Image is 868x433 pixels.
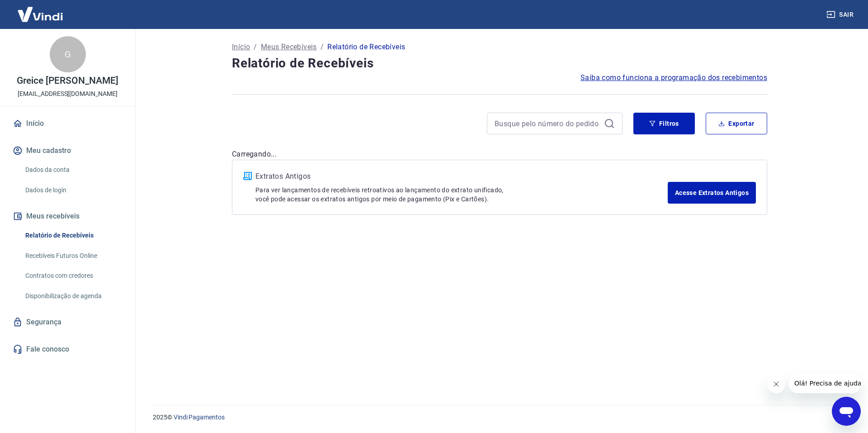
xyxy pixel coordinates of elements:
span: Olá! Precisa de ajuda? [5,6,76,14]
p: 2025 © [153,413,846,422]
a: Início [232,42,250,52]
a: Meus Recebíveis [261,42,317,52]
img: ícone [243,172,252,180]
a: Dados da conta [22,161,124,179]
a: Relatório de Recebíveis [22,226,124,245]
h4: Relatório de Recebíveis [232,54,767,72]
p: Relatório de Recebíveis [327,42,405,52]
iframe: Fechar mensagem [767,375,785,393]
a: Disponibilização de agenda [22,287,124,305]
p: / [254,42,257,52]
a: Fale conosco [11,339,124,359]
input: Busque pelo número do pedido [495,117,600,130]
a: Vindi Pagamentos [174,414,225,421]
p: Extratos Antigos [255,171,668,182]
button: Meus recebíveis [11,206,124,226]
p: [EMAIL_ADDRESS][DOMAIN_NAME] [18,89,118,99]
iframe: Mensagem da empresa [789,373,861,393]
a: Início [11,114,124,133]
img: Vindi [11,0,70,28]
button: Filtros [633,113,695,134]
p: / [321,42,324,52]
p: Carregando... [232,149,767,160]
a: Acesse Extratos Antigos [668,182,756,204]
a: Contratos com credores [22,266,124,285]
iframe: Botão para abrir a janela de mensagens [832,397,861,426]
a: Saiba como funciona a programação dos recebimentos [580,72,767,83]
button: Meu cadastro [11,141,124,161]
button: Sair [825,6,857,23]
p: Greice [PERSON_NAME] [17,76,118,86]
a: Dados de login [22,181,124,200]
button: Exportar [706,113,767,134]
div: G [50,36,86,72]
a: Recebíveis Futuros Online [22,247,124,265]
a: Segurança [11,312,124,332]
p: Para ver lançamentos de recebíveis retroativos ao lançamento do extrato unificado, você pode aces... [255,186,668,204]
